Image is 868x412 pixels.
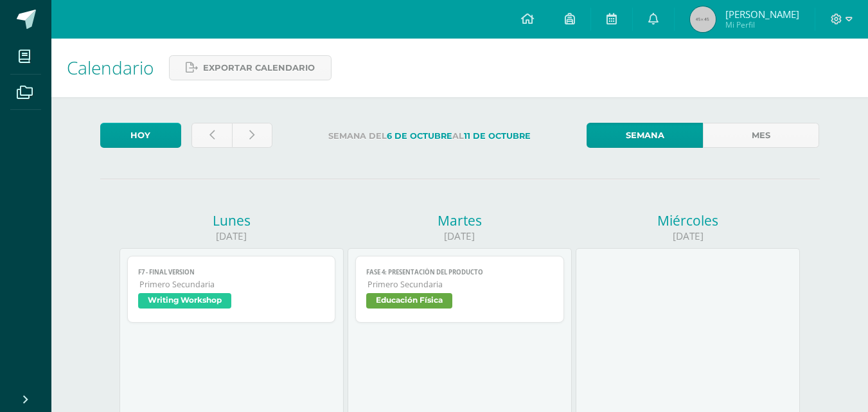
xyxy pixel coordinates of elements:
[120,229,344,243] div: [DATE]
[348,229,572,243] div: [DATE]
[120,211,344,229] div: Lunes
[355,256,564,323] a: Fase 4: Presentación del productoPrimero SecundariaEducación Física
[725,19,799,30] span: Mi Perfil
[203,56,315,80] span: Exportar calendario
[703,123,819,148] a: Mes
[283,123,576,149] label: Semana del al
[587,123,703,148] a: Semana
[100,123,181,148] a: Hoy
[138,293,231,309] span: Writing Workshop
[138,268,325,276] span: F7 - Final Version
[127,256,336,323] a: F7 - Final VersionPrimero SecundariaWriting Workshop
[576,229,800,243] div: [DATE]
[725,8,799,21] span: [PERSON_NAME]
[348,211,572,229] div: Martes
[576,211,800,229] div: Miércoles
[67,55,154,80] span: Calendario
[464,131,531,141] strong: 11 de Octubre
[690,6,716,32] img: 45x45
[139,279,325,290] span: Primero Secundaria
[387,131,452,141] strong: 6 de Octubre
[366,293,452,309] span: Educación Física
[368,279,553,290] span: Primero Secundaria
[366,268,553,276] span: Fase 4: Presentación del producto
[169,55,332,80] a: Exportar calendario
